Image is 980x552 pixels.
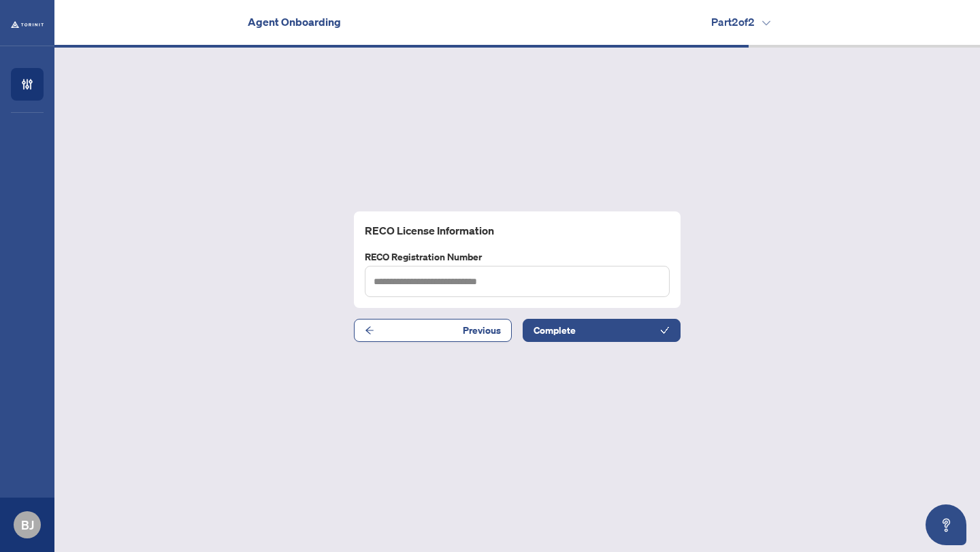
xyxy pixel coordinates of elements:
[523,319,681,342] button: Complete
[365,222,670,239] h4: RECO License Information
[711,14,770,30] h4: Part 2 of 2
[534,320,576,341] span: Complete
[365,249,670,264] label: RECO Registration Number
[21,515,34,534] span: BJ
[463,320,501,341] span: Previous
[248,14,341,30] h4: Agent Onboarding
[354,319,512,342] button: Previous
[365,326,374,335] span: arrow-left
[660,326,670,335] span: check
[926,504,966,545] button: Open asap
[11,21,44,28] img: logo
